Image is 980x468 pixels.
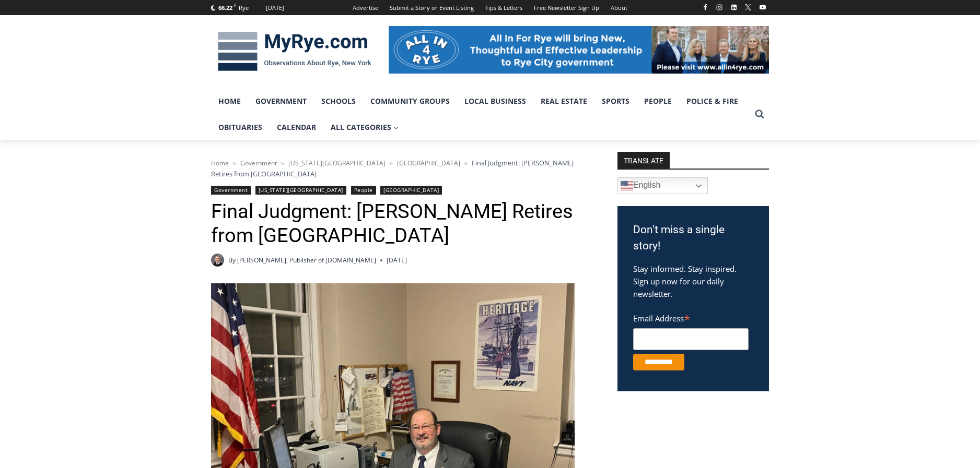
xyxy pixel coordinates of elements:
a: Government [240,159,277,167]
span: > [281,160,284,167]
img: en [621,179,633,192]
a: Instagram [713,1,726,14]
a: Real Estate [533,88,594,114]
time: [DATE] [387,255,407,265]
a: Community Groups [363,88,457,114]
span: > [233,160,236,167]
a: [US_STATE][GEOGRAPHIC_DATA] [255,186,346,195]
a: [GEOGRAPHIC_DATA] [397,159,460,167]
a: Calendar [270,114,323,140]
a: Government [248,88,314,114]
span: Final Judgment: [PERSON_NAME] Retires from [GEOGRAPHIC_DATA] [211,158,574,178]
h3: Don't miss a single story! [633,222,753,255]
span: By [228,255,236,265]
span: > [390,160,393,167]
a: Facebook [699,1,711,14]
a: Home [211,88,248,114]
img: All in for Rye [389,26,769,73]
span: > [464,160,468,167]
a: All Categories [323,114,406,140]
a: People [637,88,679,114]
a: [PERSON_NAME], Publisher of [DOMAIN_NAME] [237,256,376,265]
h1: Final Judgment: [PERSON_NAME] Retires from [GEOGRAPHIC_DATA] [211,200,590,247]
nav: Breadcrumbs [211,158,590,179]
span: 66.22 [218,4,232,11]
a: Local Business [457,88,533,114]
div: Rye [239,3,249,13]
a: Schools [314,88,363,114]
a: X [742,1,754,14]
nav: Primary Navigation [211,88,750,141]
a: YouTube [756,1,769,14]
a: Linkedin [728,1,740,14]
a: People [351,186,376,195]
span: F [234,2,236,8]
button: View Search Form [750,105,769,124]
p: Stay informed. Stay inspired. Sign up now for our daily newsletter. [633,262,753,300]
a: [GEOGRAPHIC_DATA] [380,186,442,195]
a: Home [211,159,229,167]
a: Sports [594,88,637,114]
a: Obituaries [211,114,270,140]
a: Author image [211,254,224,267]
img: MyRye.com [211,25,378,79]
strong: TRANSLATE [617,152,670,169]
div: [DATE] [266,3,284,13]
a: Police & Fire [679,88,745,114]
span: All Categories [331,122,399,133]
a: English [617,177,708,194]
a: [US_STATE][GEOGRAPHIC_DATA] [288,159,386,167]
a: Government [211,186,251,195]
label: Email Address [633,308,749,327]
